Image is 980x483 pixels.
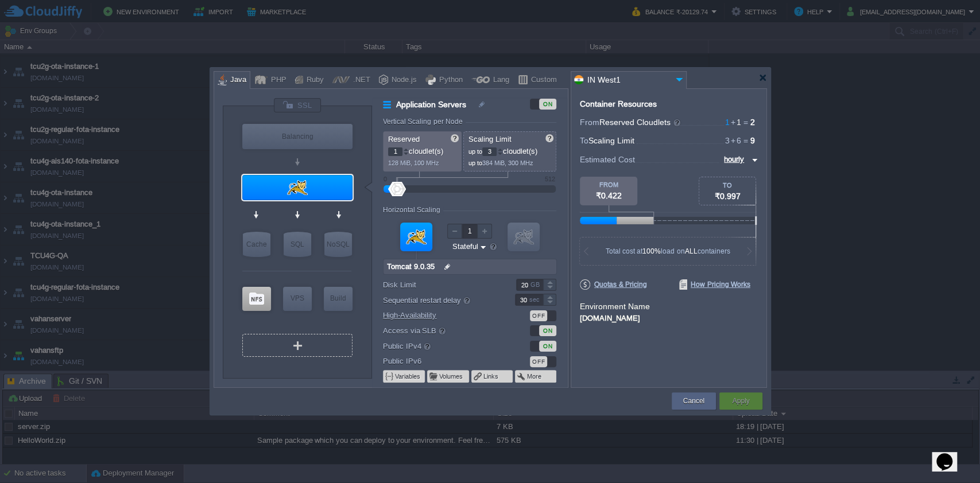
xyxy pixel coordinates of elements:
div: OFF [530,356,547,367]
span: Reserved Cloudlets [599,118,681,127]
div: Build [324,287,353,310]
div: Node.js [388,72,417,89]
div: Create New Layer [242,334,353,357]
div: SQL Databases [284,232,311,257]
span: Scaling Limit [588,136,634,145]
label: Sequential restart delay [383,294,499,306]
div: Cache [243,232,270,257]
button: Apply [732,395,749,407]
span: ₹0.422 [596,191,622,200]
button: Volumes [439,372,464,381]
div: ON [539,99,556,110]
iframe: chat widget [932,437,969,472]
span: Estimated Cost [580,153,635,166]
div: Container Resources [580,100,657,108]
label: Public IPv6 [383,355,499,367]
div: 0 [384,176,387,182]
span: Quotas & Pricing [580,279,647,290]
button: More [527,372,543,381]
div: Lang [490,72,509,89]
span: 2 [750,118,755,127]
span: 1 [725,118,730,127]
span: up to [468,159,482,166]
div: [DOMAIN_NAME] [580,312,758,322]
div: VPS [283,287,312,310]
span: 1 [730,118,741,127]
div: sec [529,294,542,305]
label: Access via SLB [383,324,499,337]
p: cloudlet(s) [468,144,552,156]
span: Scaling Limit [468,135,512,143]
div: Balancing [242,124,353,149]
div: FROM [580,181,637,188]
span: Reserved [388,135,420,143]
div: Elastic VPS [283,287,312,311]
div: Java [227,72,246,89]
span: up to [468,148,482,155]
span: = [741,118,750,127]
button: Variables [395,372,421,381]
div: ON [539,341,556,352]
div: .NET [350,72,370,89]
div: Load Balancer [242,124,353,149]
div: GB [530,279,542,290]
span: To [580,136,588,145]
div: PHP [268,72,286,89]
button: Links [483,372,499,381]
button: Cancel [683,395,704,407]
div: SQL [284,232,311,257]
div: Custom [528,72,557,89]
label: Disk Limit [383,279,499,291]
span: 384 MiB, 300 MHz [482,159,533,166]
div: Build Node [324,287,353,311]
div: Vertical Scaling per Node [383,118,466,126]
span: 128 MiB, 100 MHz [388,159,439,166]
div: Storage Containers [242,287,271,311]
label: Public IPv4 [383,340,499,352]
p: cloudlet(s) [388,144,458,156]
div: TO [699,182,756,189]
span: + [730,118,737,127]
div: Application Servers [242,175,353,200]
div: 512 [545,176,555,182]
div: Python [436,72,463,89]
span: ₹0.997 [715,192,741,201]
div: OFF [530,310,547,321]
span: 3 [725,136,730,145]
span: 6 [730,136,741,145]
div: Ruby [303,72,324,89]
div: NoSQL Databases [324,232,352,257]
span: 9 [750,136,755,145]
div: ON [539,325,556,336]
label: Environment Name [580,302,650,311]
span: + [730,136,737,145]
div: NoSQL [324,232,352,257]
span: How Pricing Works [679,279,750,290]
span: From [580,118,599,127]
div: Horizontal Scaling [383,206,443,214]
a: High-Availability [383,311,436,320]
span: = [741,136,750,145]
